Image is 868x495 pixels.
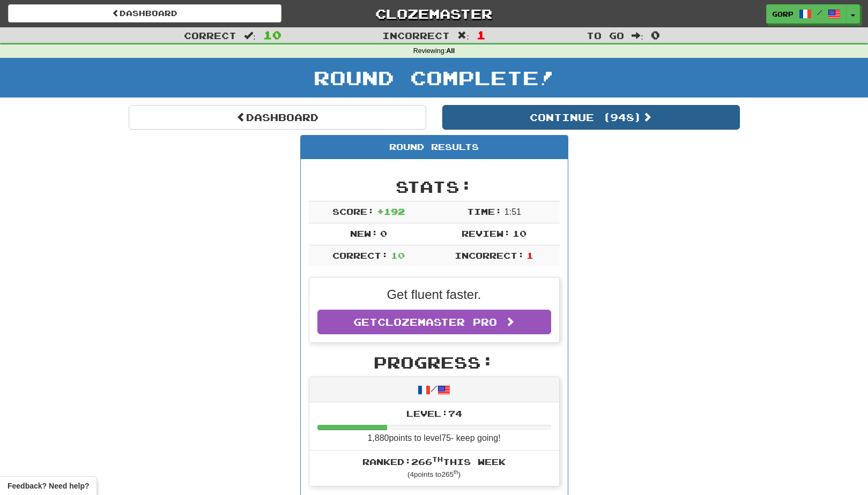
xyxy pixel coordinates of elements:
span: 10 [391,250,405,260]
span: 1 [477,28,486,41]
span: : [457,31,469,40]
span: Review: [462,228,510,238]
span: Correct [184,30,236,41]
span: Open feedback widget [8,481,89,491]
li: 1,880 points to level 75 - keep going! [309,402,559,451]
span: : [244,31,256,40]
button: Continue (948) [442,105,740,130]
span: : [632,31,643,40]
span: New: [350,228,378,238]
a: GetClozemaster Pro [317,310,551,334]
span: 10 [263,28,281,41]
span: 0 [651,28,660,41]
sup: th [454,469,458,475]
span: To go [587,30,624,41]
span: Score: [332,206,374,216]
a: Dashboard [8,4,281,22]
span: Incorrect [382,30,450,41]
sup: th [432,455,443,463]
a: Clozemaster [298,4,571,23]
p: Get fluent faster. [317,286,551,304]
span: Level: 74 [406,408,462,418]
span: / [817,9,822,16]
span: 10 [513,228,526,238]
span: 1 [526,250,533,260]
small: ( 4 points to 265 ) [407,470,461,478]
span: gorp [772,9,793,19]
span: 0 [380,228,387,238]
span: + 192 [377,206,405,216]
h1: Round Complete! [4,67,864,88]
a: gorp / [766,4,847,24]
h2: Progress: [309,354,560,371]
span: Clozemaster Pro [377,316,497,328]
span: Ranked: 266 this week [362,456,506,467]
a: Dashboard [129,105,426,130]
span: Correct: [332,250,388,260]
h2: Stats: [309,178,560,196]
strong: All [446,47,455,55]
div: / [309,377,559,402]
span: Incorrect: [455,250,524,260]
span: Time: [467,206,502,216]
span: 1 : 51 [505,207,521,216]
div: Round Results [301,136,568,159]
